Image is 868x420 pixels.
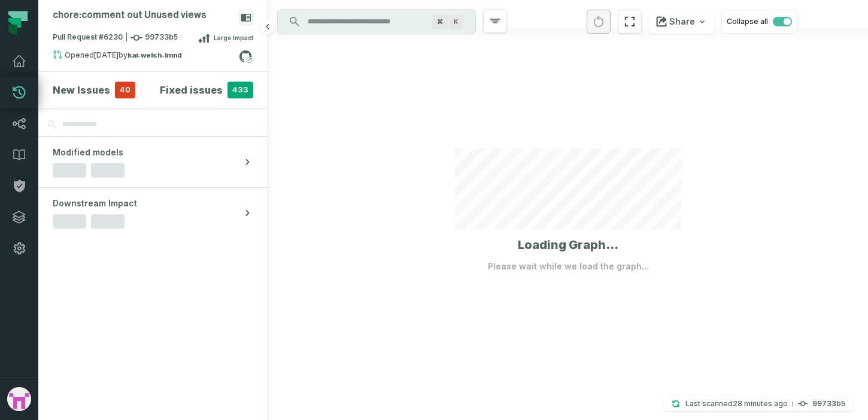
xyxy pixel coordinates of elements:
[449,15,463,29] span: Press ⌘ + K to focus the search bar
[53,50,239,64] div: Opened by
[94,50,119,59] relative-time: Sep 24, 2025, 4:40 PM EDT
[721,10,797,34] button: Collapse all
[649,10,714,34] button: Share
[53,82,253,98] button: New Issues40Fixed issues433
[160,83,223,97] h4: Fixed issues
[115,82,135,98] span: 40
[238,49,253,64] a: View on github
[733,399,788,408] relative-time: Sep 25, 2025, 4:00 PM EDT
[53,10,207,21] div: chore: comment out Unused views
[432,15,448,29] span: Press ⌘ + K to focus the search bar
[128,52,182,59] strong: kai-welsh-lmnd
[38,137,268,187] button: Modified models
[227,82,253,98] span: 433
[214,33,253,43] span: Large Impact
[38,188,268,238] button: Downstream Impact
[53,197,137,209] span: Downstream Impact
[7,387,31,411] img: avatar of gabe-cohen-lmnd
[53,83,110,97] h4: New Issues
[518,236,618,253] h1: Loading Graph...
[664,397,852,411] button: Last scanned[DATE] 4:00:04 PM99733b5
[260,19,275,34] button: Hide browsing panel
[685,398,788,410] p: Last scanned
[53,146,123,158] span: Modified models
[812,400,845,407] h4: 99733b5
[488,260,649,272] p: Please wait while we load the graph...
[53,32,178,44] span: Pull Request #6230 99733b5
